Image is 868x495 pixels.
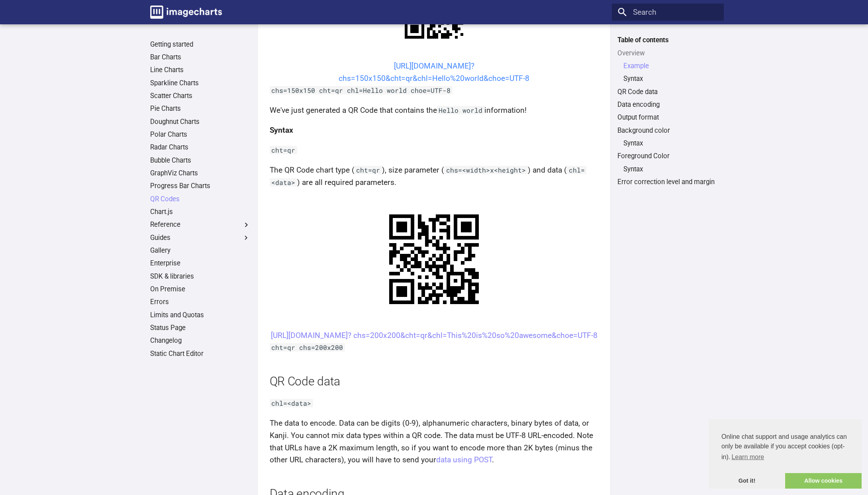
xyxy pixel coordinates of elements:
a: Syntax [623,75,718,83]
a: GraphViz Charts [150,169,251,178]
a: On Premise [150,285,251,294]
a: Error correction level and margin [617,178,718,187]
a: Changelog [150,336,251,345]
code: cht=qr [355,166,382,174]
code: chs=<width>x<height> [444,166,528,174]
a: [URL][DOMAIN_NAME]?chs=150x150&cht=qr&chl=Hello%20world&choe=UTF-8 [339,61,529,83]
a: [URL][DOMAIN_NAME]? chs=200x200&cht=qr&chl=This%20is%20so%20awesome&choe=UTF-8 [271,331,598,340]
a: QR Codes [150,195,251,204]
a: Chart.js [150,208,251,216]
img: logo [150,6,222,19]
a: Polar Charts [150,130,251,139]
a: Data encoding [617,100,718,109]
a: Bubble Charts [150,156,251,165]
p: We've just generated a QR Code that contains the information! [270,104,599,117]
a: Image-Charts documentation [146,2,225,23]
a: Example [623,62,718,71]
a: Status Page [150,324,251,332]
a: Background color [617,126,718,135]
a: Progress Bar Charts [150,182,251,191]
a: Gallery [150,246,251,255]
a: Foreground Color [617,152,718,161]
code: Hello world [437,106,485,114]
span: Online chat support and usage analytics can only be available if you accept cookies (opt-in). [721,432,849,463]
a: Syntax [623,139,718,148]
label: Guides [150,234,251,242]
code: cht=qr [270,146,298,154]
a: Errors [150,298,251,306]
a: dismiss cookie message [709,473,785,489]
a: Doughnut Charts [150,118,251,126]
nav: Table of contents [612,36,724,186]
a: Bar Charts [150,53,251,62]
input: Search [612,4,724,21]
label: Table of contents [612,36,724,45]
code: chl=<data> [270,399,313,407]
a: Static Chart Editor [150,350,251,358]
a: Overview [617,49,718,58]
code: chs=150x150 cht=qr chl=Hello world choe=UTF-8 [270,86,453,94]
a: SDK & libraries [150,272,251,281]
code: cht=qr chs=200x200 [270,343,345,352]
nav: Overview [617,62,718,83]
a: Radar Charts [150,143,251,152]
p: The QR Code chart type ( ), size parameter ( ) and data ( ) are all required parameters. [270,164,599,189]
a: Scatter Charts [150,92,251,100]
a: Enterprise [150,259,251,268]
a: Line Charts [150,66,251,75]
a: learn more about cookies [730,451,765,463]
div: cookieconsent [709,419,862,489]
a: Output format [617,113,718,122]
a: QR Code data [617,88,718,96]
p: The data to encode. Data can be digits (0-9), alphanumeric characters, binary bytes of data, or K... [270,417,599,466]
a: data using POST [436,455,492,464]
label: Reference [150,220,251,229]
a: Limits and Quotas [150,311,251,320]
a: Getting started [150,40,251,49]
h4: Syntax [270,124,599,137]
a: Pie Charts [150,104,251,113]
nav: Foreground Color [617,165,718,174]
a: Sparkline Charts [150,79,251,88]
h2: QR Code data [270,373,599,390]
img: chart [371,196,497,322]
a: allow cookies [785,473,862,489]
nav: Background color [617,139,718,148]
a: Syntax [623,165,718,174]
